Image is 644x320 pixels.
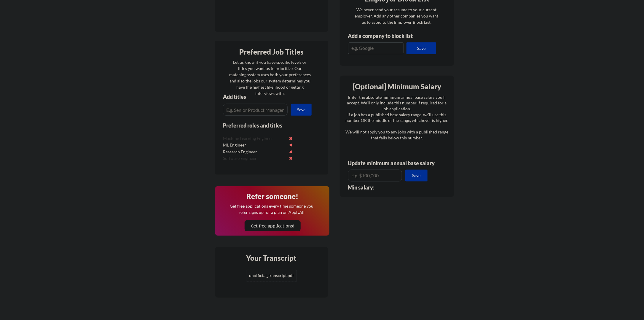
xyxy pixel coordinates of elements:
[291,104,312,116] button: Save
[229,203,314,215] div: Get free applications every time someone you refer signs up for a plan on ApplyAll
[345,94,448,141] div: Enter the absolute minimum annual base salary you'll accept. We'll only include this number if re...
[348,33,422,39] div: Add a company to block list
[217,193,328,200] div: Refer someone!
[229,59,311,96] div: Let us know if you have specific levels or titles you want us to prioritize. Our matching system ...
[348,170,402,182] input: E.g. $100,000
[348,184,374,191] strong: Min salary:
[342,83,452,90] div: [Optional] Minimum Salary
[407,42,436,54] button: Save
[223,136,286,141] div: Machine Learning Engineer
[348,160,437,166] div: Update minimum annual base salary
[354,7,439,25] div: We never send your resume to your current employer. Add any other companies you want us to avoid ...
[223,142,286,148] div: ML Engineer
[223,94,307,99] div: Add titles
[223,123,304,128] div: Preferred roles and titles
[242,254,301,262] div: Your Transcript
[223,104,288,116] input: E.g. Senior Product Manager
[216,48,327,55] div: Preferred Job Titles
[223,155,286,161] div: Software Engineer
[405,170,428,182] button: Save
[245,220,301,231] button: Get free applications!
[223,149,286,155] div: Research Engineer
